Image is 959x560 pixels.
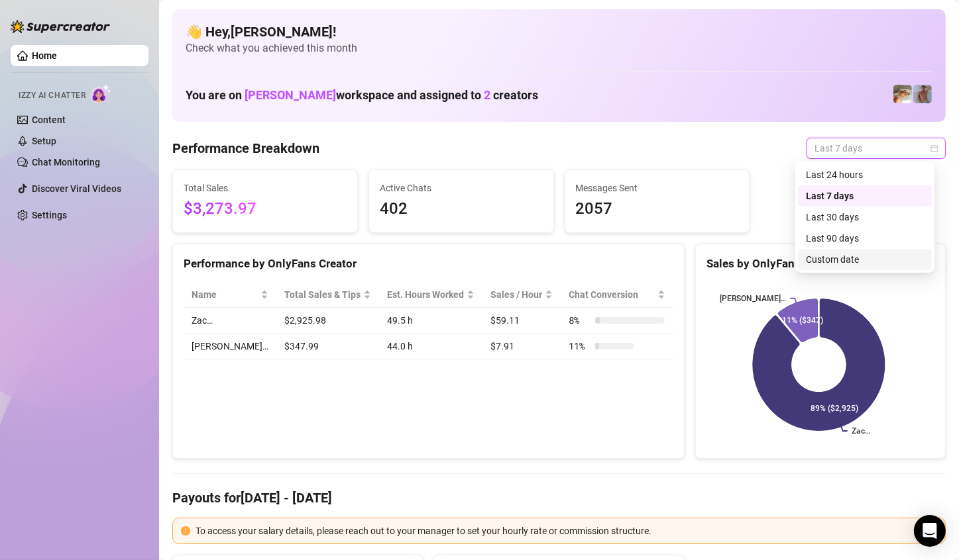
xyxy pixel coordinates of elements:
[914,515,946,547] div: Open Intercom Messenger
[184,181,347,195] span: Total Sales
[32,50,57,61] a: Home
[798,164,932,185] div: Last 24 hours
[181,526,190,536] span: exclamation-circle
[893,85,912,103] img: Zac
[561,282,673,308] th: Chat Conversion
[32,210,67,220] a: Settings
[245,88,336,102] span: [PERSON_NAME]
[32,136,56,146] a: Setup
[379,334,482,359] td: 44.0 h
[806,231,924,246] div: Last 90 days
[798,207,932,228] div: Last 30 days
[184,282,276,308] th: Name
[913,85,932,103] img: Joey
[815,138,938,158] span: Last 7 days
[576,197,739,222] span: 2057
[806,210,924,224] div: Last 30 days
[484,88,490,102] span: 2
[482,334,561,359] td: $7.91
[798,228,932,249] div: Last 90 days
[11,20,110,33] img: logo-BBDzfeDw.svg
[172,489,946,507] h4: Payouts for [DATE] - [DATE]
[576,181,739,195] span: Messages Sent
[184,255,673,273] div: Performance by OnlyFans Creator
[32,157,100,167] a: Chat Monitoring
[720,294,786,303] text: [PERSON_NAME]…
[196,524,937,538] div: To access your salary details, please reach out to your manager to set your hourly rate or commis...
[852,426,870,436] text: Zac…
[569,287,654,302] span: Chat Conversion
[284,287,361,302] span: Total Sales & Tips
[482,308,561,334] td: $59.11
[380,197,543,222] span: 402
[379,308,482,334] td: 49.5 h
[184,334,276,359] td: [PERSON_NAME]…
[387,287,464,302] div: Est. Hours Worked
[32,115,66,125] a: Content
[276,308,379,334] td: $2,925.98
[32,183,121,194] a: Discover Viral Videos
[19,89,85,102] span: Izzy AI Chatter
[276,334,379,359] td: $347.99
[186,23,932,41] h4: 👋 Hey, [PERSON_NAME] !
[186,41,932,56] span: Check what you achieved this month
[482,282,561,308] th: Sales / Hour
[184,308,276,334] td: Zac…
[91,84,111,103] img: AI Chatter
[192,287,258,302] span: Name
[806,189,924,203] div: Last 7 days
[569,339,590,353] span: 11 %
[276,282,379,308] th: Total Sales & Tips
[184,197,347,222] span: $3,273.97
[931,144,938,152] span: calendar
[798,185,932,207] div: Last 7 days
[380,181,543,195] span: Active Chats
[806,167,924,182] div: Last 24 hours
[706,255,934,273] div: Sales by OnlyFans Creator
[172,139,319,158] h4: Performance Breakdown
[490,287,542,302] span: Sales / Hour
[186,88,538,103] h1: You are on workspace and assigned to creators
[569,313,590,328] span: 8 %
[798,249,932,270] div: Custom date
[806,252,924,267] div: Custom date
